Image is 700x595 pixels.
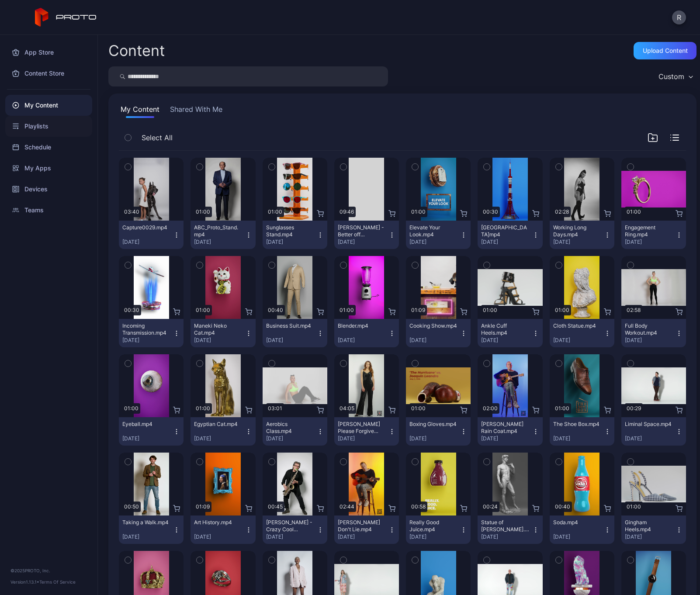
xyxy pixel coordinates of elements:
[338,239,388,246] div: [DATE]
[406,319,471,347] button: Cooking Show.mp4[DATE]
[39,579,76,585] a: Terms Of Service
[5,137,92,158] div: Schedule
[334,417,399,446] button: [PERSON_NAME] Please Forgive Me.mp4[DATE]
[409,421,457,428] div: Boxing Gloves.mp4
[550,319,614,347] button: Cloth Statue.mp4[DATE]
[625,224,673,238] div: Engagement Ring.mp4
[338,322,386,329] div: Blender.mp4
[266,533,317,540] div: [DATE]
[481,239,532,246] div: [DATE]
[263,221,327,249] button: Sunglasses Stand.mp4[DATE]
[481,519,529,533] div: Statue of David.mp4
[5,63,92,84] a: Content Store
[263,417,327,446] button: Aerobics Class.mp4[DATE]
[553,435,604,442] div: [DATE]
[122,322,170,336] div: Incoming Transmission.mp4
[625,533,676,540] div: [DATE]
[338,337,388,344] div: [DATE]
[481,322,529,336] div: Ankle Cuff Heels.mp4
[119,417,184,446] button: Eyeball.mp4[DATE]
[481,533,532,540] div: [DATE]
[409,533,460,540] div: [DATE]
[194,224,242,238] div: ABC_Proto_Stand.mp4
[338,533,388,540] div: [DATE]
[621,221,686,249] button: Engagement Ring.mp4[DATE]
[409,239,460,246] div: [DATE]
[194,322,242,336] div: Maneki Neko Cat.mp4
[481,224,529,238] div: Tokyo Tower.mp4
[266,435,317,442] div: [DATE]
[194,519,242,526] div: Art History.mp4
[334,221,399,249] button: [PERSON_NAME] - Better off Dead.mp4[DATE]
[625,519,673,533] div: Gingham Heels.mp4
[409,224,457,238] div: Elevate Your Look.mp4
[194,421,242,428] div: Egyptian Cat.mp4
[266,519,314,533] div: Scott Page - Crazy Cool Technology.mp4
[634,42,697,59] button: Upload Content
[338,435,388,442] div: [DATE]
[122,533,173,540] div: [DATE]
[625,435,676,442] div: [DATE]
[553,224,601,238] div: Working Long Days.mp4
[406,515,471,544] button: Really Good Juice.mp4[DATE]
[119,104,161,118] button: My Content
[481,337,532,344] div: [DATE]
[478,319,542,347] button: Ankle Cuff Heels.mp4[DATE]
[266,421,314,435] div: Aerobics Class.mp4
[142,132,173,143] span: Select All
[481,435,532,442] div: [DATE]
[119,221,184,249] button: Capture0029.mp4[DATE]
[553,533,604,540] div: [DATE]
[643,47,688,54] div: Upload Content
[409,435,460,442] div: [DATE]
[263,515,327,544] button: [PERSON_NAME] - Crazy Cool Technology.mp4[DATE]
[168,104,224,118] button: Shared With Me
[122,224,170,231] div: Capture0029.mp4
[338,421,386,435] div: Adeline Mocke's Please Forgive Me.mp4
[119,515,184,544] button: Taking a Walk.mp4[DATE]
[263,319,327,347] button: Business Suit.mp4[DATE]
[5,95,92,116] a: My Content
[409,322,457,329] div: Cooking Show.mp4
[122,435,173,442] div: [DATE]
[194,337,245,344] div: [DATE]
[625,421,673,428] div: Liminal Space.mp4
[5,179,92,200] div: Devices
[621,515,686,544] button: Gingham Heels.mp4[DATE]
[334,319,399,347] button: Blender.mp4[DATE]
[5,42,92,63] a: App Store
[194,435,245,442] div: [DATE]
[553,421,601,428] div: The Shoe Box.mp4
[266,322,314,329] div: Business Suit.mp4
[553,322,601,329] div: Cloth Statue.mp4
[406,221,471,249] button: Elevate Your Look.mp4[DATE]
[122,519,170,526] div: Taking a Walk.mp4
[5,200,92,221] a: Teams
[550,515,614,544] button: Soda.mp4[DATE]
[658,72,684,81] div: Custom
[5,116,92,137] a: Playlists
[481,421,529,435] div: Ryan Pollie's Rain Coat.mp4
[108,43,165,58] div: Content
[625,337,676,344] div: [DATE]
[478,515,542,544] button: Statue of [PERSON_NAME].mp4[DATE]
[334,515,399,544] button: [PERSON_NAME] Don't Lie.mp4[DATE]
[338,519,386,533] div: Ryan Pollie's Don't Lie.mp4
[119,319,184,347] button: Incoming Transmission.mp4[DATE]
[122,421,170,428] div: Eyeball.mp4
[122,337,173,344] div: [DATE]
[191,319,255,347] button: Maneki Neko Cat.mp4[DATE]
[478,417,542,446] button: [PERSON_NAME] Rain Coat.mp4[DATE]
[654,66,697,86] button: Custom
[550,417,614,446] button: The Shoe Box.mp4[DATE]
[672,10,686,24] button: R
[625,322,673,336] div: Full Body Workout.mp4
[5,158,92,179] a: My Apps
[409,519,457,533] div: Really Good Juice.mp4
[266,239,317,246] div: [DATE]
